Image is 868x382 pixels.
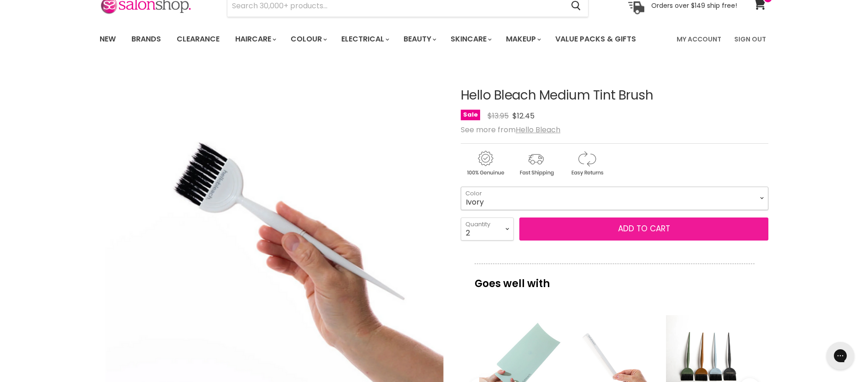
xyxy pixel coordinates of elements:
p: Orders over $149 ship free! [651,1,737,10]
ul: Main menu [93,26,657,53]
a: My Account [671,29,727,49]
a: Skincare [444,29,497,49]
a: Hello Bleach [516,124,560,135]
span: Sale [461,110,480,120]
h1: Hello Bleach Medium Tint Brush [461,88,768,103]
a: New [93,29,123,49]
a: Sign Out [729,29,772,49]
span: See more from [461,124,560,135]
a: Clearance [170,29,226,49]
iframe: Gorgias live chat messenger [822,339,859,373]
img: shipping.gif [511,149,560,177]
a: Haircare [228,29,282,49]
a: Brands [125,29,168,49]
a: Value Packs & Gifts [548,29,643,49]
a: Colour [284,29,333,49]
img: returns.gif [562,149,611,177]
p: Goes well with [475,264,755,294]
a: Electrical [334,29,395,49]
nav: Main [88,26,780,53]
img: genuine.gif [461,149,510,177]
a: Beauty [397,29,442,49]
span: $13.95 [488,111,509,121]
a: Makeup [499,29,547,49]
span: $12.45 [512,111,535,121]
select: Quantity [461,217,514,241]
button: Add to cart [519,217,768,241]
